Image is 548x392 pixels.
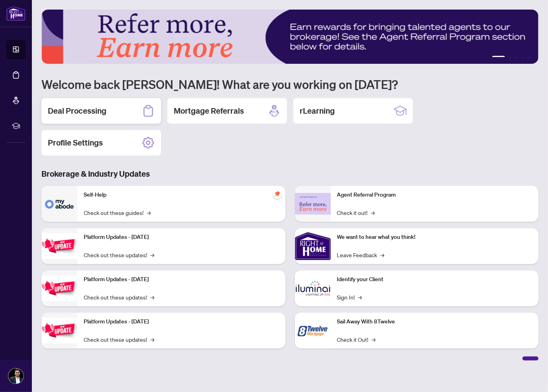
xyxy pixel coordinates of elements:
[84,250,154,259] a: Check out these updates!→
[84,191,279,199] p: Self-Help
[337,208,375,217] a: Check it out!→
[48,105,106,116] h2: Deal Processing
[521,56,524,59] button: 4
[150,293,154,301] span: →
[508,56,511,59] button: 2
[337,233,532,242] p: We want to hear what you think!
[527,56,530,59] button: 5
[6,6,26,21] img: logo
[516,364,540,388] button: Open asap
[84,335,154,344] a: Check out these updates!→
[337,293,362,301] a: Sign In!→
[295,313,331,349] img: Sail Away With 8Twelve
[48,137,103,148] h2: Profile Settings
[84,233,279,242] p: Platform Updates - [DATE]
[41,318,77,343] img: Platform Updates - June 23, 2025
[337,317,532,326] p: Sail Away With 8Twelve
[337,250,385,259] a: Leave Feedback→
[41,10,538,64] img: Slide 0
[84,317,279,326] p: Platform Updates - [DATE]
[295,193,331,215] img: Agent Referral Program
[273,189,282,199] span: pushpin
[337,335,376,344] a: Check it Out!→
[337,275,532,284] p: Identify your Client
[295,228,331,264] img: We want to hear what you think!
[8,368,24,384] img: Profile Icon
[295,270,331,306] img: Identify your Client
[515,56,518,59] button: 3
[41,186,77,222] img: Self-Help
[150,335,154,344] span: →
[337,191,532,199] p: Agent Referral Program
[41,77,538,92] h1: Welcome back [PERSON_NAME]! What are you working on [DATE]?
[371,208,375,217] span: →
[147,208,151,217] span: →
[492,56,505,59] button: 1
[381,250,385,259] span: →
[300,105,335,116] h2: rLearning
[41,168,538,179] h3: Brokerage & Industry Updates
[41,233,77,258] img: Platform Updates - July 21, 2025
[84,275,279,284] p: Platform Updates - [DATE]
[84,293,154,301] a: Check out these updates!→
[358,293,362,301] span: →
[84,208,151,217] a: Check out these guides!→
[150,250,154,259] span: →
[174,105,244,116] h2: Mortgage Referrals
[372,335,376,344] span: →
[41,276,77,301] img: Platform Updates - July 8, 2025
